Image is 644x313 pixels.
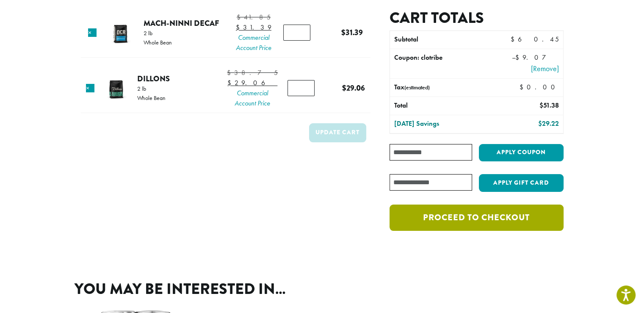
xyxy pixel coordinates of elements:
[539,101,543,110] span: $
[137,86,166,91] p: 2 lb
[498,63,558,74] a: Remove clotribe coupon
[539,101,558,110] bdi: 51.38
[390,115,494,133] th: [DATE] Savings
[390,31,494,49] th: Subtotal
[227,88,278,108] span: Commercial Account Price
[538,119,558,128] bdi: 29.22
[390,97,494,115] th: Total
[227,78,277,87] bdi: 29.06
[515,53,558,62] span: 9.07
[144,39,172,45] p: Whole Bean
[520,83,559,91] bdi: 0.00
[137,95,166,101] p: Whole Bean
[341,27,345,38] span: $
[237,13,271,22] bdi: 41.85
[86,84,94,92] a: Remove this item
[479,174,564,192] button: Apply Gift Card
[342,82,365,94] bdi: 29.06
[341,27,363,38] bdi: 31.39
[479,144,564,161] button: Apply coupon
[390,9,563,27] h2: Cart totals
[390,205,563,231] a: Proceed to checkout
[237,13,244,22] span: $
[227,68,278,77] bdi: 38.75
[510,35,558,44] bdi: 60.45
[88,28,97,37] a: Remove this item
[137,73,170,84] a: Dillons
[75,280,570,298] h2: You may be interested in…
[494,49,563,78] td: –
[390,49,494,78] th: Coupon: clotribe
[144,30,172,36] p: 2 lb
[404,84,430,91] small: (estimated)
[144,17,219,29] a: Mach-Ninni Decaf
[390,79,512,97] th: Tax
[538,119,542,128] span: $
[287,80,315,96] input: Product quantity
[510,35,517,44] span: $
[520,83,527,91] span: $
[283,25,310,41] input: Product quantity
[236,23,243,32] span: $
[309,123,366,142] button: Update cart
[236,33,271,53] span: Commercial Account Price
[227,68,234,77] span: $
[515,53,522,62] span: $
[236,23,271,32] bdi: 31.39
[342,82,346,94] span: $
[227,78,235,87] span: $
[106,19,134,47] img: Mach-Ninni Decaf
[102,75,130,102] img: Dillons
